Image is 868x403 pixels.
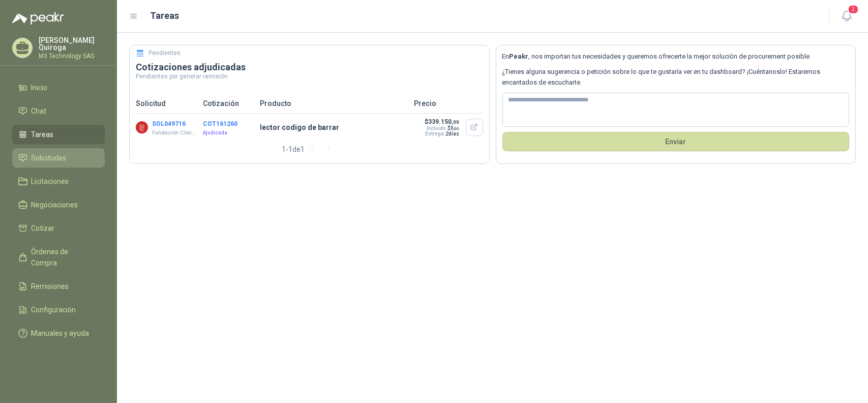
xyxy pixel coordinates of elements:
span: Inicio [32,82,48,93]
a: Licitaciones [12,172,105,191]
button: Envíar [502,132,850,151]
span: ,00 [452,119,460,125]
button: SOL049716 [152,120,186,127]
p: Solicitud [136,98,197,109]
h3: Cotizaciones adjudicadas [136,61,483,73]
a: Chat [12,101,105,121]
a: Remisiones [12,277,105,296]
span: Tareas [32,129,54,140]
img: Company Logo [136,121,148,133]
button: COT161260 [203,120,237,127]
p: Ajudicada [203,129,254,137]
span: Remisiones [32,281,69,292]
span: Chat [32,105,47,117]
span: ,00 [454,126,460,131]
span: Licitaciones [32,176,69,187]
p: lector codigo de barrar [260,122,408,133]
a: Tareas [12,125,105,144]
h1: Tareas [151,9,179,23]
span: Negociaciones [32,199,78,210]
h5: Pendientes [149,48,181,58]
div: Incluido [427,125,446,131]
b: Peakr [510,52,529,60]
a: Manuales y ayuda [12,324,105,343]
span: Manuales y ayuda [32,328,89,339]
span: Solicitudes [32,152,67,164]
p: [PERSON_NAME] Quiroga [39,37,105,51]
span: 2 días [446,131,460,137]
span: Órdenes de Compra [32,246,95,268]
p: Pendientes por generar remisión [136,73,483,79]
div: 1 - 1 de 1 [282,141,337,157]
p: Entrega: [425,131,460,137]
p: M3 Technology SAS [39,53,105,59]
button: 2 [837,7,856,25]
p: $ [425,118,460,125]
p: En , nos importan tus necesidades y queremos ofrecerte la mejor solución de procurement posible. [502,51,850,62]
p: Fundación Clínica Shaio [152,129,198,137]
span: 339.150 [429,118,460,125]
p: ¿Tienes alguna sugerencia o petición sobre lo que te gustaría ver en tu dashboard? ¡Cuéntanoslo! ... [502,67,850,88]
a: Configuración [12,300,105,319]
p: Precio [414,98,483,109]
a: Negociaciones [12,195,105,214]
a: Órdenes de Compra [12,242,105,273]
p: Cotización [203,98,254,109]
span: 0 [451,125,460,131]
img: Logo peakr [12,12,64,24]
a: Solicitudes [12,148,105,168]
span: Configuración [32,304,76,315]
span: Cotizar [32,223,55,234]
span: 2 [848,5,859,14]
p: Producto [260,98,408,109]
span: $ [448,125,460,131]
a: Inicio [12,78,105,97]
a: Cotizar [12,219,105,238]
